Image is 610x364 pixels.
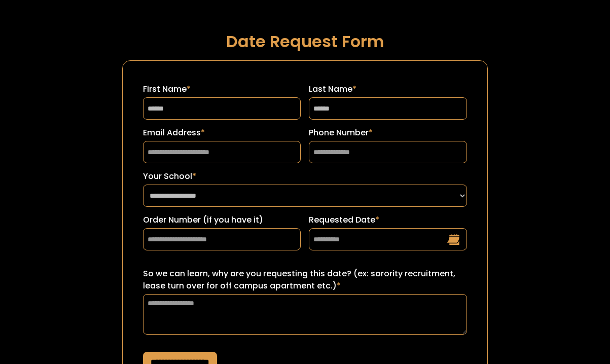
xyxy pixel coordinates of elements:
[143,268,468,292] label: So we can learn, why are you requesting this date? (ex: sorority recruitment, lease turn over for...
[309,83,467,95] label: Last Name
[122,32,488,50] h1: Date Request Form
[309,214,467,226] label: Requested Date
[143,170,468,183] label: Your School
[143,83,301,95] label: First Name
[143,127,301,139] label: Email Address
[309,127,467,139] label: Phone Number
[143,214,301,226] label: Order Number (if you have it)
